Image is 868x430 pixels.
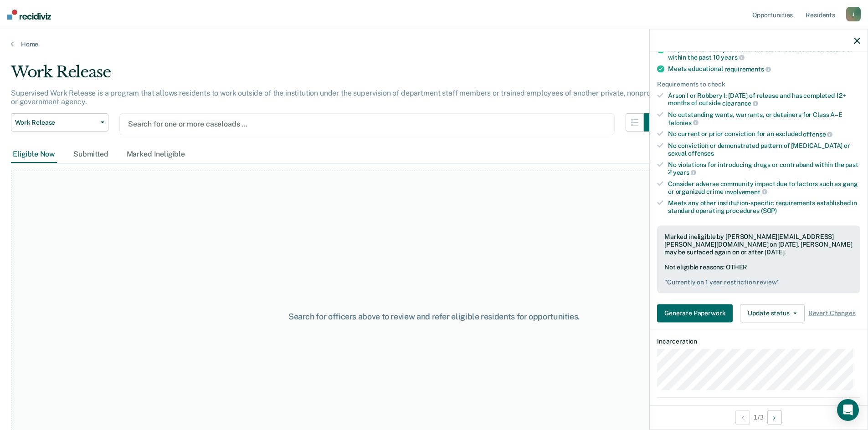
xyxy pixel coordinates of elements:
[761,207,777,214] span: (SOP)
[724,66,771,73] span: requirements
[721,54,744,61] span: years
[724,188,767,195] span: involvement
[735,410,750,425] button: Previous Opportunity
[668,119,699,126] span: felonies
[11,63,662,89] div: Work Release
[808,309,856,317] span: Revert Changes
[767,410,782,425] button: Next Opportunity
[657,80,860,88] div: Requirements to check
[668,199,860,215] div: Meets any other institution-specific requirements established in standard operating procedures
[11,146,57,163] div: Eligible Now
[722,100,759,107] span: clearance
[657,304,733,322] button: Generate Paperwork
[11,89,659,106] p: Supervised Work Release is a program that allows residents to work outside of the institution und...
[673,169,696,176] span: years
[668,180,860,196] div: Consider adverse community impact due to factors such as gang or organized crime
[125,146,187,163] div: Marked Ineligible
[664,233,853,256] div: Marked ineligible by [PERSON_NAME][EMAIL_ADDRESS][PERSON_NAME][DOMAIN_NAME] on [DATE]. [PERSON_NA...
[668,65,860,73] div: Meets educational
[688,149,714,157] span: offenses
[668,91,860,107] div: Arson I or Robbery I: [DATE] of release and has completed 12+ months of outside
[664,278,853,286] pre: " Currently on 1 year restriction review "
[668,142,860,157] div: No conviction or demonstrated pattern of [MEDICAL_DATA] or sexual
[650,405,868,429] div: 1 / 3
[803,131,832,138] span: offense
[7,10,51,20] img: Recidiviz
[846,7,861,21] div: J
[837,399,859,421] div: Open Intercom Messenger
[668,111,860,126] div: No outstanding wants, warrants, or detainers for Class A–E
[664,263,853,286] div: Not eligible reasons: OTHER
[72,146,110,163] div: Submitted
[668,46,860,61] div: No perimeter escapes within the current sentence structure or within the past 10
[668,130,860,138] div: No current or prior conviction for an excluded
[223,312,646,322] div: Search for officers above to review and refer eligible residents for opportunities.
[740,304,804,322] button: Update status
[11,40,857,48] a: Home
[668,161,860,176] div: No violations for introducing drugs or contraband within the past 2
[657,337,860,345] dt: Incarceration
[15,119,97,126] span: Work Release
